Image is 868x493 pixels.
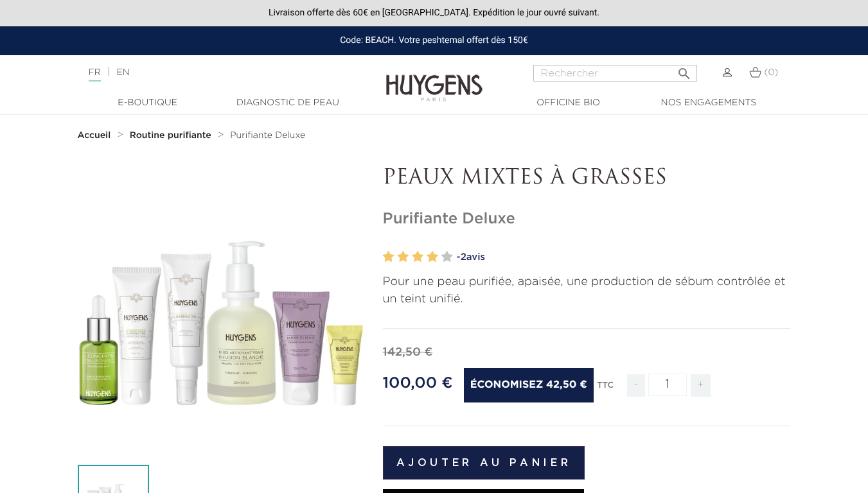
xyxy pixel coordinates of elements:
[441,248,453,266] label: 5
[457,248,791,267] a: -2avis
[82,65,352,80] div: |
[383,446,585,480] button: Ajouter au panier
[130,130,215,141] a: Routine purifiante
[78,131,111,140] strong: Accueil
[597,372,614,406] div: TTC
[116,68,129,77] a: EN
[386,54,483,103] img: Huygens
[224,96,352,110] a: Diagnostic de peau
[383,248,394,266] label: 1
[644,96,773,110] a: Nos engagements
[89,68,101,82] a: FR
[383,273,791,308] p: Pour une peau purifiée, apaisée, une production de sébum contrôlée et un teint unifié.
[412,248,423,266] label: 3
[673,61,696,78] button: 
[764,68,778,77] span: (0)
[648,374,687,396] input: Quantité
[78,130,114,141] a: Accueil
[383,376,453,391] span: 100,00 €
[461,252,466,262] span: 2
[383,210,791,229] h1: Purifiante Deluxe
[627,374,645,397] span: -
[397,248,409,266] label: 2
[130,131,211,140] strong: Routine purifiante
[464,368,594,402] span: Économisez 42,50 €
[533,65,697,82] input: Rechercher
[677,62,692,78] i: 
[427,248,438,266] label: 4
[230,130,305,141] a: Purifiante Deluxe
[230,131,305,140] span: Purifiante Deluxe
[383,347,433,358] span: 142,50 €
[383,166,791,191] p: PEAUX MIXTES À GRASSES
[504,96,633,110] a: Officine Bio
[691,374,711,397] span: +
[84,96,212,110] a: E-Boutique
